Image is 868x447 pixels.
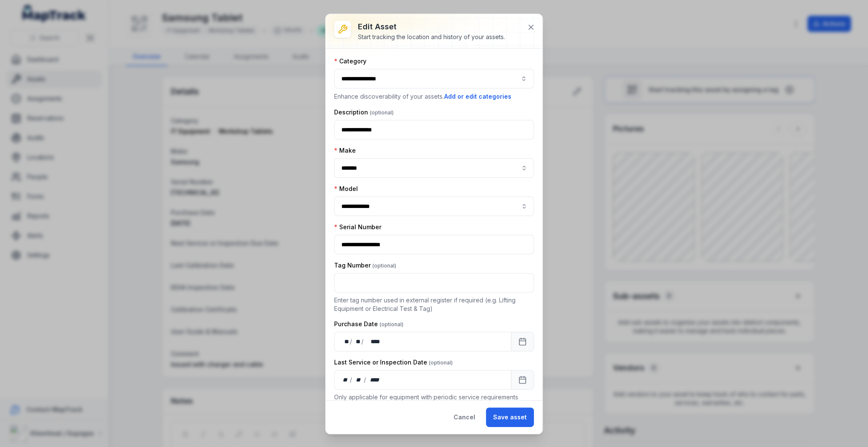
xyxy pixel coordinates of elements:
[334,146,356,155] label: Make
[334,196,534,216] input: asset-edit:cf[5827e389-34f9-4b46-9346-a02c2bfa3a05]-label
[334,92,534,101] p: Enhance discoverability of your assets.
[446,407,482,427] button: Cancel
[353,337,361,346] div: month,
[341,337,350,346] div: day,
[334,261,396,270] label: Tag Number
[334,223,381,231] label: Serial Number
[444,92,512,101] button: Add or edit categories
[334,393,534,401] p: Only applicable for equipment with periodic service requirements
[511,370,534,390] button: Calendar
[364,337,380,346] div: year,
[511,332,534,351] button: Calendar
[367,376,383,384] div: year,
[350,376,353,384] div: /
[334,296,534,313] p: Enter tag number used in external register if required (e.g. Lifting Equipment or Electrical Test...
[334,57,366,65] label: Category
[341,376,350,384] div: day,
[334,108,394,117] label: Description
[350,337,353,346] div: /
[334,358,453,367] label: Last Service or Inspection Date
[358,21,505,33] h3: Edit asset
[364,376,367,384] div: /
[334,158,534,178] input: asset-edit:cf[8d30bdcc-ee20-45c2-b158-112416eb6043]-label
[361,337,364,346] div: /
[358,33,505,41] div: Start tracking the location and history of your assets.
[353,376,364,384] div: month,
[334,320,403,328] label: Purchase Date
[334,185,358,193] label: Model
[486,407,534,427] button: Save asset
